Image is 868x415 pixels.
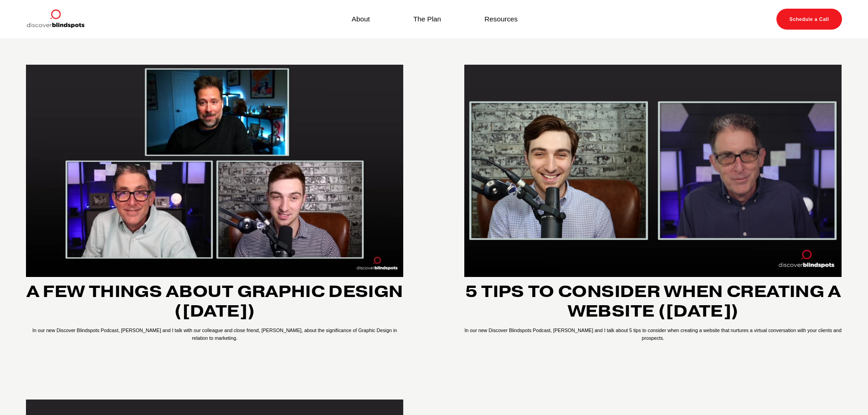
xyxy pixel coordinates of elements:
[352,13,370,25] a: About
[465,281,841,321] a: 5 tips to consider when creating a website ([DATE])
[413,13,441,25] a: The Plan
[464,65,842,277] img: 5 tips to consider when creating a website (4.27.22)
[26,9,84,30] img: Discover Blind Spots
[484,13,518,25] a: Resources
[464,327,842,342] p: In our new Discover Blindspots Podcast, [PERSON_NAME] and I talk about 5 tips to consider when cr...
[26,327,403,342] p: In our new Discover Blindspots Podcast, [PERSON_NAME] and I talk with our colleague and close fri...
[26,65,403,277] img: A Few things about graphic design (5.26.22)
[26,281,403,321] a: A Few things about graphic design ([DATE])
[776,9,842,30] a: Schedule a Call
